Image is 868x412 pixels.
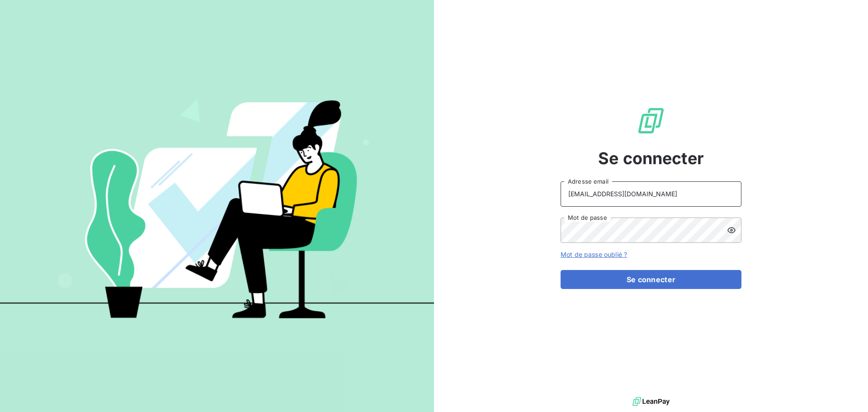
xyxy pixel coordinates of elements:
[561,270,741,289] button: Se connecter
[598,146,704,170] span: Se connecter
[561,251,627,258] a: Mot de passe oublié ?
[632,395,670,408] img: logo
[637,106,665,135] img: Logo LeanPay
[561,181,741,207] input: placeholder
